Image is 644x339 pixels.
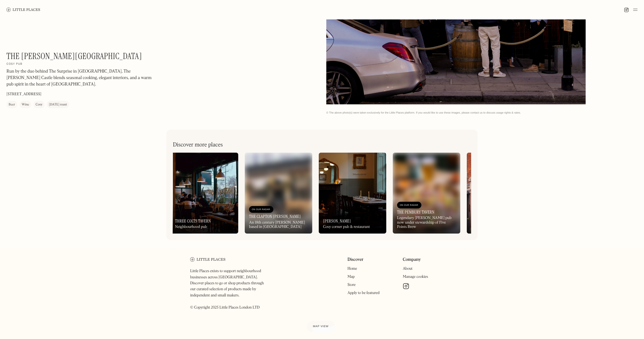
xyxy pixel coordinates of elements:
div: Legendary [PERSON_NAME] pub now under stewardship of Five Points Brew [397,216,456,229]
a: Map [347,275,355,279]
div: On Our Radar [252,207,271,212]
div: On Our Radar [400,203,419,208]
span: Map view [313,325,329,328]
a: On Our RadarThe Clapton [PERSON_NAME]An 18th century [PERSON_NAME] based in [GEOGRAPHIC_DATA] [245,153,312,234]
div: Cosy [36,102,42,107]
a: Company [403,257,421,262]
div: Cosy corner pub & restaurant [323,225,370,229]
div: Beer [9,102,15,107]
a: [PERSON_NAME]Cosy corner pub & restaurant [319,153,386,234]
a: Discover [347,257,363,262]
div: An 18th century [PERSON_NAME] based in [GEOGRAPHIC_DATA] [249,220,308,230]
div: Neighbourhood pub [175,225,207,229]
h2: Cosy pub [6,62,22,66]
a: Manage cookies [403,275,428,279]
div: [DATE] roast [49,102,67,107]
div: Wine [22,102,29,107]
h3: Three Colts Tavern [175,218,211,224]
a: Home [347,267,357,270]
p: [STREET_ADDRESS] [6,91,41,97]
a: Map view [307,321,335,333]
h2: Discover more places [173,142,223,148]
a: About [403,267,412,270]
h3: The Clapton [PERSON_NAME] [249,214,301,219]
a: True CraftPub & pizzeria [467,153,534,234]
p: Little Places exists to support neighbourhood businesses across [GEOGRAPHIC_DATA]. Discover place... [190,268,269,310]
h3: The Pembury Tavern [397,210,435,215]
a: Store [347,283,355,287]
a: Apply to be featured [347,291,380,295]
a: Three Colts TavernNeighbourhood pub [171,153,238,234]
h1: The [PERSON_NAME][GEOGRAPHIC_DATA] [6,51,142,61]
p: Run by the duo behind The Surprise in [GEOGRAPHIC_DATA], The [PERSON_NAME] Castle blends seasonal... [6,68,152,88]
a: On Our RadarThe Pembury TavernLegendary [PERSON_NAME] pub now under stewardship of Five Points Brew [393,153,460,234]
h3: [PERSON_NAME] [323,218,351,224]
div: © The above photo(s) were taken exclusively for the Little Places platform. If you would like to ... [326,111,638,115]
